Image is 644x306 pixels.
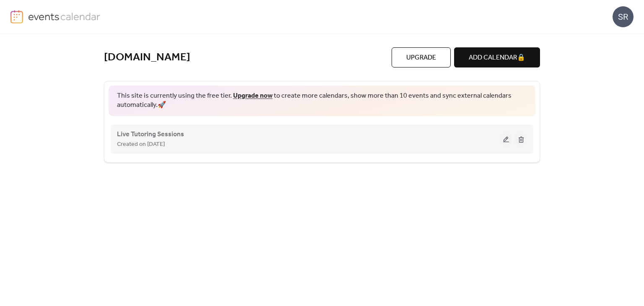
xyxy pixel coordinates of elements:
img: logo [10,10,23,23]
a: Upgrade now [233,89,273,102]
a: Live Tutoring Sessions [117,132,184,137]
span: Upgrade [406,53,436,63]
img: logo-type [28,10,101,23]
span: Live Tutoring Sessions [117,130,184,140]
button: Upgrade [392,47,451,67]
span: This site is currently using the free tier. to create more calendars, show more than 10 events an... [117,91,527,110]
span: Created on [DATE] [117,140,165,150]
a: [DOMAIN_NAME] [104,51,190,65]
div: SR [613,6,634,27]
